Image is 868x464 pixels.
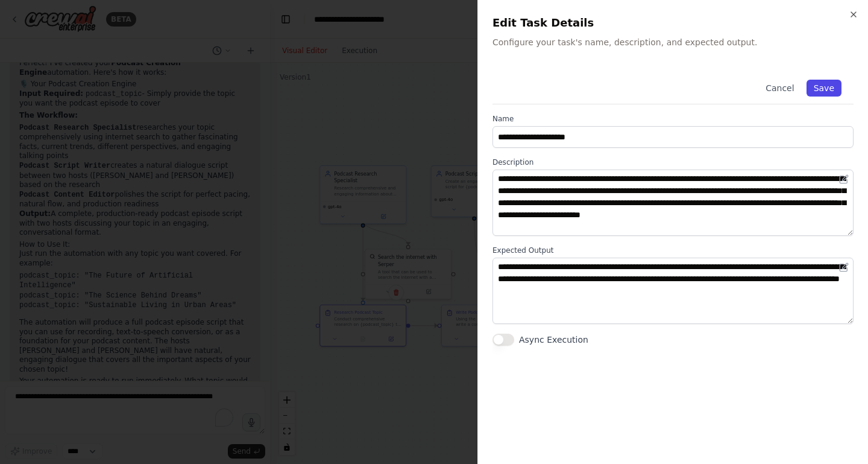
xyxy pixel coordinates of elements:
button: Cancel [758,80,801,97]
button: Save [807,80,841,97]
button: Open in editor [837,260,851,275]
label: Async Execution [519,334,588,346]
button: Open in editor [837,172,851,186]
label: Name [492,114,854,124]
p: Configure your task's name, description, and expected output. [492,36,854,48]
label: Expected Output [492,246,854,255]
h2: Edit Task Details [492,14,854,31]
label: Description [492,157,854,167]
